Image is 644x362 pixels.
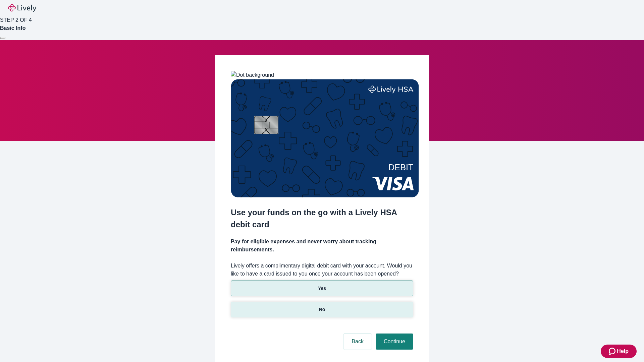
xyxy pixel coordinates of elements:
[376,334,413,350] button: Continue
[319,306,325,313] p: No
[231,302,413,317] button: No
[231,206,413,231] h2: Use your funds on the go with a Lively HSA debit card
[601,345,637,358] button: Zendesk support iconHelp
[343,334,372,350] button: Back
[318,285,326,292] p: Yes
[231,238,413,254] h4: Pay for eligible expenses and never worry about tracking reimbursements.
[231,79,419,197] img: Debit card
[231,262,413,278] label: Lively offers a complimentary digital debit card with your account. Would you like to have a card...
[617,347,629,355] span: Help
[231,281,413,296] button: Yes
[609,347,617,355] svg: Zendesk support icon
[8,4,36,12] img: Lively
[231,71,274,79] img: Dot background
